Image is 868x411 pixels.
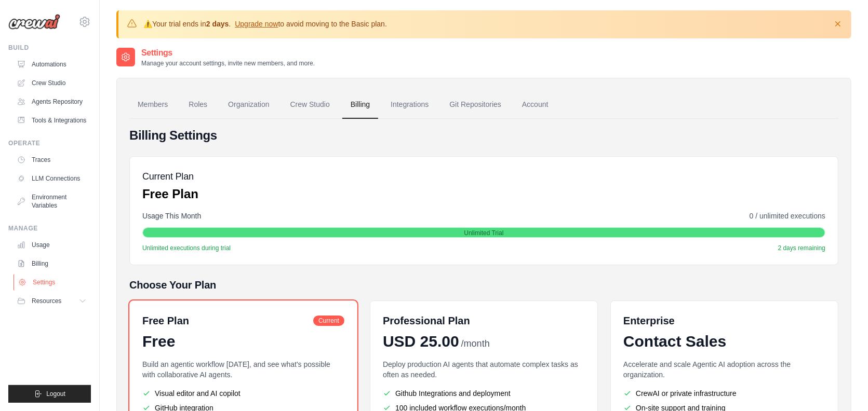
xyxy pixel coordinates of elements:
h4: Billing Settings [129,127,838,144]
strong: ⚠️ [143,20,152,28]
h5: Choose Your Plan [129,278,838,292]
div: Free [142,332,344,351]
a: Account [514,91,557,119]
li: Visual editor and AI copilot [142,388,344,399]
a: Git Repositories [441,91,510,119]
a: Crew Studio [282,91,338,119]
span: Resources [32,297,61,305]
button: Logout [8,385,91,403]
a: Upgrade now [235,20,278,28]
span: Usage This Month [142,211,201,221]
h6: Free Plan [142,313,189,328]
p: Your trial ends in . to avoid moving to the Basic plan. [143,19,387,29]
a: Members [129,91,176,119]
a: Crew Studio [12,75,91,91]
li: Github Integrations and deployment [383,388,585,399]
h6: Professional Plan [383,313,470,328]
div: Build [8,44,91,52]
a: Tools & Integrations [12,112,91,129]
h6: Enterprise [623,313,825,328]
div: Operate [8,139,91,147]
a: Agents Repository [12,93,91,110]
a: Organization [220,91,277,119]
a: Environment Variables [12,189,91,214]
div: Contact Sales [623,332,825,351]
span: 0 / unlimited executions [750,211,825,221]
span: /month [461,337,490,351]
img: Logo [8,14,60,30]
a: Usage [12,237,91,253]
a: Settings [14,274,92,291]
a: Billing [342,91,378,119]
button: Resources [12,293,91,309]
span: Current [313,316,344,326]
li: CrewAI or private infrastructure [623,388,825,399]
p: Free Plan [142,186,198,202]
span: USD 25.00 [383,332,459,351]
a: Roles [180,91,216,119]
a: Traces [12,152,91,168]
h2: Settings [141,47,315,59]
span: Unlimited executions during trial [142,244,231,252]
a: Integrations [382,91,437,119]
h5: Current Plan [142,169,198,184]
p: Build an agentic workflow [DATE], and see what's possible with collaborative AI agents. [142,359,344,380]
span: 2 days remaining [778,244,825,252]
p: Manage your account settings, invite new members, and more. [141,59,315,67]
a: Automations [12,56,91,73]
p: Accelerate and scale Agentic AI adoption across the organization. [623,359,825,380]
div: Manage [8,224,91,232]
span: Unlimited Trial [464,229,503,237]
a: LLM Connections [12,170,91,187]
p: Deploy production AI agents that automate complex tasks as often as needed. [383,359,585,380]
a: Billing [12,255,91,272]
strong: 2 days [206,20,229,28]
span: Logout [46,390,65,398]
